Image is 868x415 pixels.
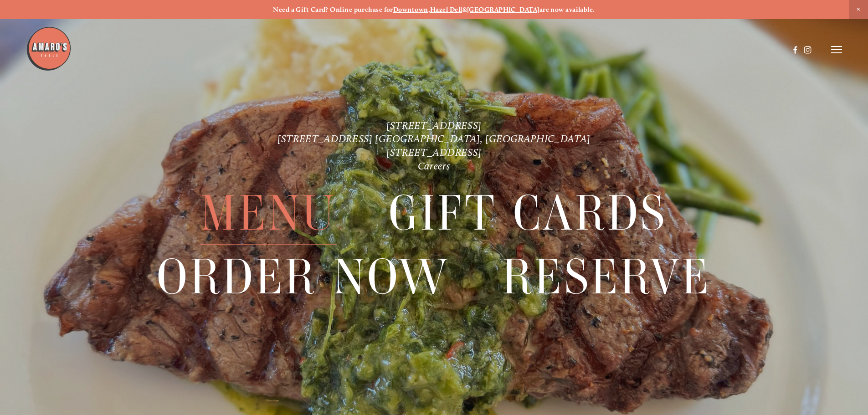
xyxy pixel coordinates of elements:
[26,26,72,72] img: Amaro's Table
[393,5,428,14] a: Downtown
[539,5,595,14] strong: are now available.
[386,119,482,132] a: [STREET_ADDRESS]
[467,5,539,14] a: [GEOGRAPHIC_DATA]
[386,146,482,159] a: [STREET_ADDRESS]
[273,5,393,14] strong: Need a Gift Card? Online purchase for
[502,246,711,308] a: Reserve
[418,160,451,172] a: Careers
[157,246,450,308] span: Order Now
[277,133,591,145] a: [STREET_ADDRESS] [GEOGRAPHIC_DATA], [GEOGRAPHIC_DATA]
[462,5,467,14] strong: &
[389,182,668,245] a: Gift Cards
[200,182,336,245] a: Menu
[389,182,668,245] span: Gift Cards
[200,182,336,245] span: Menu
[428,5,430,14] strong: ,
[157,246,450,308] a: Order Now
[430,5,462,14] a: Hazel Dell
[502,246,711,308] span: Reserve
